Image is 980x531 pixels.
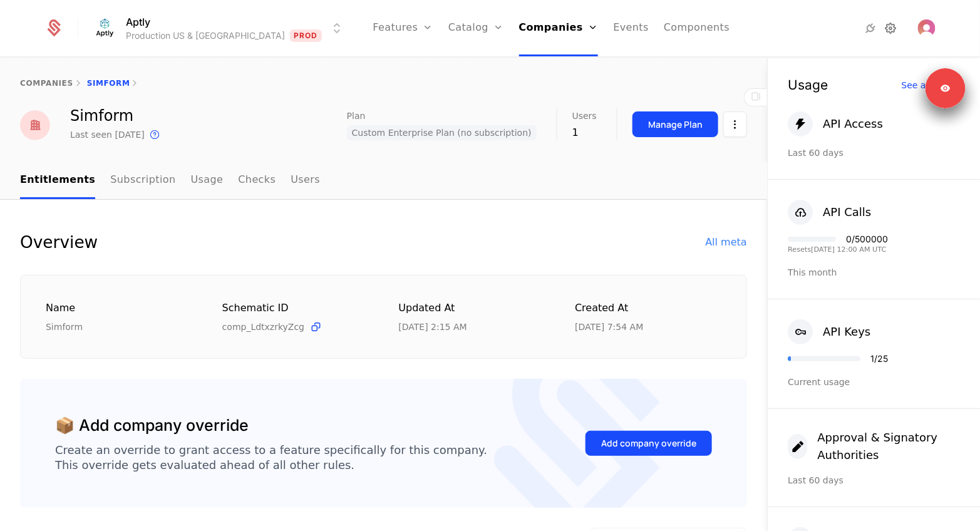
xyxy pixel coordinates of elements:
[870,354,888,363] div: 1 / 25
[575,301,721,316] div: Created at
[55,443,487,473] div: Create an override to grant access to a feature specifically for this company. This override gets...
[126,29,285,42] div: Production US & [GEOGRAPHIC_DATA]
[290,29,322,42] span: Prod
[601,437,696,450] div: Add company override
[347,125,537,140] span: Custom Enterprise Plan (no subscription)
[20,162,747,199] nav: Main
[20,162,95,199] a: Entitlements
[788,147,960,159] div: Last 60 days
[706,235,747,250] div: All meta
[110,162,175,199] a: Subscription
[46,301,192,316] div: Name
[90,13,120,43] img: Aptly
[585,431,712,456] button: Add company override
[399,301,545,316] div: Updated at
[823,323,870,341] div: API Keys
[55,414,249,438] div: 📦 Add company override
[20,162,320,199] ul: Choose Sub Page
[817,429,960,464] div: Approval & Signatory Authorities
[901,81,960,90] div: See all usage
[823,115,883,133] div: API Access
[191,162,224,199] a: Usage
[20,79,73,88] a: companies
[648,118,703,131] div: Manage Plan
[222,301,369,316] div: Schematic ID
[918,19,936,37] img: 's logo
[918,19,936,37] button: Open user button
[347,111,366,120] span: Plan
[70,128,145,141] div: Last seen [DATE]
[823,204,871,221] div: API Calls
[788,429,960,464] button: Approval & Signatory Authorities
[46,321,192,333] div: Simform
[238,162,276,199] a: Checks
[788,266,960,279] div: This month
[70,108,162,123] div: Simform
[788,319,870,344] button: API Keys
[572,125,597,140] div: 1
[632,111,718,137] button: Manage Plan
[291,162,320,199] a: Users
[20,110,50,140] img: Simform
[788,376,960,388] div: Current usage
[846,235,888,244] div: 0 / 500000
[883,21,898,36] a: Settings
[788,111,883,137] button: API Access
[788,474,960,487] div: Last 60 days
[788,78,828,91] div: Usage
[572,111,597,120] span: Users
[723,111,747,137] button: Select action
[788,246,888,253] div: Resets [DATE] 12:00 AM UTC
[20,230,98,255] div: Overview
[788,200,871,225] button: API Calls
[863,21,878,36] a: Integrations
[399,321,467,333] div: 8/26/25, 2:15 AM
[222,321,304,333] span: comp_LdtxzrkyZcg
[126,14,150,29] span: Aptly
[93,14,344,42] button: Select environment
[575,321,643,333] div: 6/4/25, 7:54 AM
